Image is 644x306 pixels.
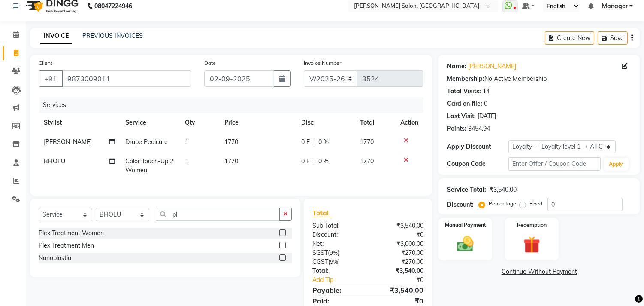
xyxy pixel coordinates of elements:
[296,113,355,132] th: Disc
[445,221,486,229] label: Manual Payment
[489,200,516,208] label: Percentage
[39,254,71,263] div: Nanoplastia
[39,113,121,132] th: Stylist
[360,157,374,165] span: 1770
[180,113,219,132] th: Qty
[598,31,628,45] button: Save
[490,185,517,194] div: ₹3,540.00
[306,221,368,230] div: Sub Total:
[447,124,466,133] div: Points:
[44,157,65,165] span: BHOLU
[447,62,466,71] div: Name:
[39,241,94,250] div: Plex Treatment Men
[452,234,479,254] img: _cash.svg
[306,248,368,257] div: ( )
[39,70,63,87] button: +91
[224,157,238,165] span: 1770
[604,158,629,171] button: Apply
[368,285,430,295] div: ₹3,540.00
[368,221,430,230] div: ₹3,540.00
[447,112,476,121] div: Last Visit:
[62,70,191,87] input: Search by Name/Mobile/Email/Code
[447,185,486,194] div: Service Total:
[312,258,328,266] span: CGST
[447,200,474,209] div: Discount:
[306,285,368,295] div: Payable:
[447,99,482,108] div: Card on file:
[40,28,72,44] a: INVOICE
[313,157,315,166] span: |
[301,157,310,166] span: 0 F
[312,208,332,217] span: Total
[395,113,423,132] th: Action
[306,239,368,248] div: Net:
[39,97,430,113] div: Services
[368,266,430,275] div: ₹3,540.00
[368,239,430,248] div: ₹3,000.00
[529,200,542,208] label: Fixed
[440,267,638,276] a: Continue Without Payment
[318,157,329,166] span: 0 %
[82,32,143,40] a: PREVIOUS INVOICES
[468,124,490,133] div: 3454.94
[126,138,168,146] span: Drupe Pedicure
[318,138,329,147] span: 0 %
[484,99,487,108] div: 0
[368,257,430,266] div: ₹270.00
[355,113,396,132] th: Total
[44,138,92,146] span: [PERSON_NAME]
[219,113,296,132] th: Price
[545,31,594,45] button: Create New
[447,142,508,151] div: Apply Discount
[360,138,374,146] span: 1770
[312,249,328,257] span: SGST
[368,230,430,239] div: ₹0
[306,230,368,239] div: Discount:
[185,138,188,146] span: 1
[378,275,430,285] div: ₹0
[301,138,310,147] span: 0 F
[126,157,174,174] span: Color Touch-Up 2 Women
[330,249,338,256] span: 9%
[468,62,516,71] a: [PERSON_NAME]
[330,258,338,265] span: 9%
[121,113,180,132] th: Service
[156,208,280,221] input: Search or Scan
[185,157,188,165] span: 1
[368,248,430,257] div: ₹270.00
[306,275,378,285] a: Add Tip
[447,159,508,168] div: Coupon Code
[447,74,484,83] div: Membership:
[306,266,368,275] div: Total:
[39,59,52,67] label: Client
[518,234,545,255] img: _gift.svg
[39,229,104,238] div: Plex Treatment Women
[602,2,628,11] span: Manager
[483,87,490,96] div: 14
[517,221,547,229] label: Redemption
[447,74,631,83] div: No Active Membership
[313,138,315,147] span: |
[478,112,496,121] div: [DATE]
[306,296,368,306] div: Paid:
[447,87,481,96] div: Total Visits:
[304,59,341,67] label: Invoice Number
[224,138,238,146] span: 1770
[368,296,430,306] div: ₹0
[204,59,216,67] label: Date
[306,257,368,266] div: ( )
[508,157,600,171] input: Enter Offer / Coupon Code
